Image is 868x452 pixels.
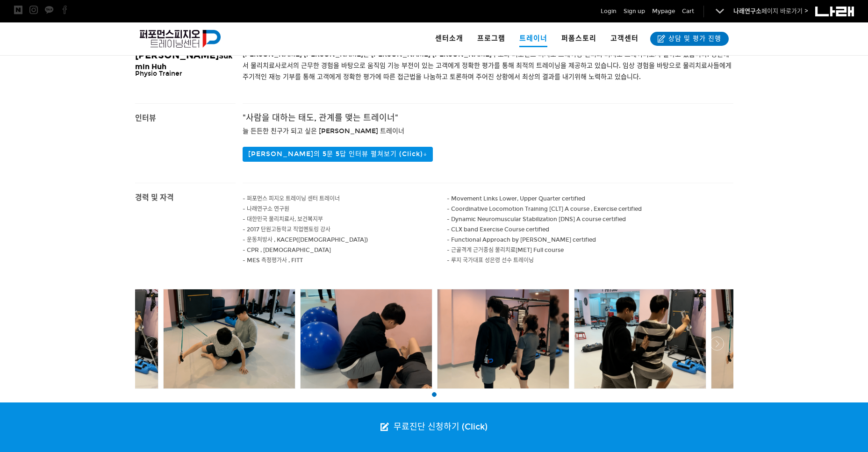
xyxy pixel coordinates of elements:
[561,34,596,43] span: 퍼폼스토리
[682,7,694,16] a: Cart
[650,32,729,46] a: 상담 및 평가 진행
[477,34,505,43] span: 프로그램
[243,257,303,264] span: - MES 측정평가사 , FITT
[447,195,585,202] span: - Movement Links Lower, Upper Quarter certified
[554,22,603,55] a: 퍼폼스토리
[447,226,549,233] span: - CLX band Exercise Course certified
[428,22,470,55] a: 센터소개
[733,7,761,15] strong: 나래연구소
[447,237,596,243] span: - Functional Approach by [PERSON_NAME] certified
[624,7,645,16] a: Sign up
[243,206,289,212] span: - 나래연구소 연구원
[447,247,564,253] span: - 근골격계 근거중심 물리치료[MET] Full course
[135,114,156,122] span: 인터뷰
[610,34,638,43] span: 고객센터
[243,147,433,162] button: [PERSON_NAME]의 5문 5답 인터뷰 펼쳐보기 (Click)↓
[666,34,721,43] span: 상담 및 평가 진행
[470,22,512,55] a: 프로그램
[447,206,642,212] span: - Coordinative Locomotion Training [CLT] A course , Exercise certified
[652,7,675,16] a: Mypage
[243,127,404,135] span: 늘 든든한 친구가 되고 싶은 [PERSON_NAME] 트레이너
[243,237,368,243] span: - 운동처방사 , KACEP([DEMOGRAPHIC_DATA])
[601,7,617,16] a: Login
[243,50,732,81] span: [PERSON_NAME] [PERSON_NAME]은 [PERSON_NAME] [PERSON_NAME]구소와 퍼포먼스 피지오 트레이닝 센터의 피지오 트레이너로서 일하고 있습니다...
[243,195,340,202] span: - 퍼포먼스 피지오 트레이닝 센터 트레이너
[243,216,323,222] span: - 대한민국 물리치료사, 보건복지부
[512,22,554,55] a: 트레이너
[519,31,547,47] span: 트레이너
[243,113,398,123] span: "사람을 대하는 태도, 관계를 맺는 트레이너"
[135,50,219,61] span: [PERSON_NAME]
[733,7,808,15] a: 나래연구소페이지 바로가기 >
[135,70,182,78] span: Physio Trainer
[371,402,497,452] a: 무료진단 신청하기 (Click)
[639,73,641,81] span: .
[243,247,331,253] span: - CPR , [DEMOGRAPHIC_DATA]
[447,216,626,222] span: - Dynamic Neuromuscular Stabilization [DNS] A course certified
[447,257,534,264] span: - 루지 국가대표 성은령 선수 트레이닝
[435,34,463,43] span: 센터소개
[243,226,330,233] span: - 2017 단원고등학교 직업멘토링 강사
[603,22,646,55] a: 고객센터
[135,193,174,202] span: 경력 및 자격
